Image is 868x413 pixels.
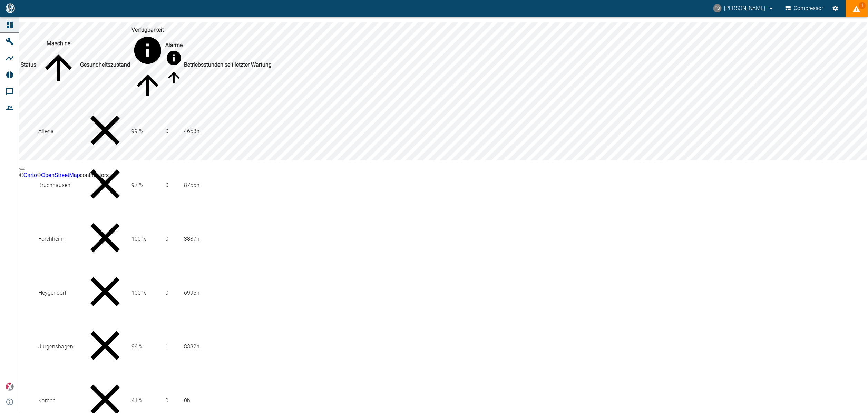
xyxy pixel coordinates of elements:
div: No data [80,105,130,158]
div: berechnet für die letzten 7 Tage [131,26,164,69]
td: Bruchhausen [38,159,79,212]
th: Betriebsstunden seit letzter Wartung [184,26,272,104]
span: 100 % [131,236,146,242]
span: 0 [165,128,168,135]
div: 8332 h [184,343,272,351]
button: Compressor [784,2,825,14]
button: timo.streitbuerger@arcanum-energy.de [712,2,776,14]
div: berechnet für die letzten 7 Tage [165,41,183,69]
span: Maschine [38,40,79,89]
td: Heygendorf [38,266,79,319]
div: No data [80,321,130,373]
span: 0 [165,289,168,296]
span: 0 [165,236,168,242]
th: Status [20,26,37,104]
span: 0 [165,397,168,404]
td: Jürgenshagen [38,320,79,373]
td: Altena [38,105,79,158]
div: 3887 h [184,235,272,243]
span: 41 % [131,397,143,404]
div: No data [80,267,130,319]
span: 1 [859,2,866,9]
span: 94 % [131,343,143,350]
th: Gesundheitszustand [80,26,130,104]
button: Einstellungen [829,2,842,14]
div: TS [713,4,722,12]
canvas: Map [19,22,867,160]
div: No data [80,213,130,265]
div: 8755 h [184,181,272,189]
span: 97 % [131,182,143,188]
span: 1 [165,343,168,350]
div: 0 h [184,396,272,405]
img: logo [5,3,16,13]
span: 0 [165,182,168,188]
span: 100 % [131,289,146,296]
div: 6995 h [184,289,272,297]
img: Xplore Logo [6,383,14,391]
td: Forchheim [38,213,79,266]
span: 99 % [131,128,143,135]
div: 4658 h [184,127,272,136]
div: No data [80,159,130,212]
